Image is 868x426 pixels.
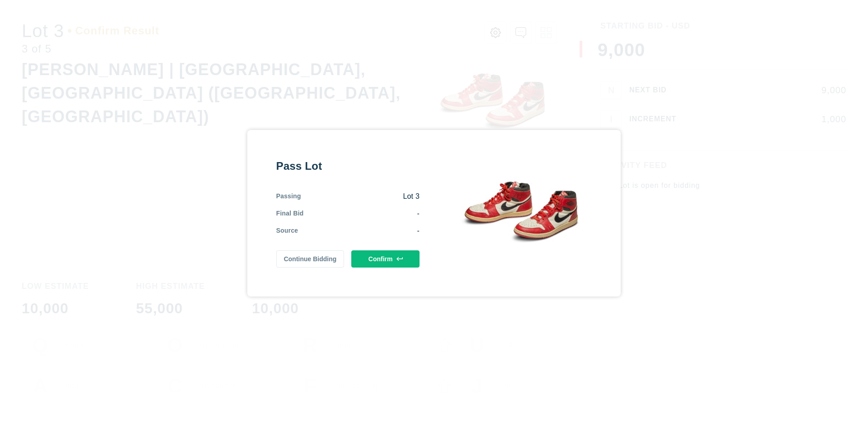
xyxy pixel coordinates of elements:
[276,159,420,173] div: Pass Lot
[276,191,301,201] div: Passing
[276,250,344,268] button: Continue Bidding
[351,250,420,268] button: Confirm
[276,209,304,219] div: Final Bid
[304,209,420,219] div: -
[298,226,420,236] div: -
[276,226,298,236] div: Source
[301,191,420,201] div: Lot 3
